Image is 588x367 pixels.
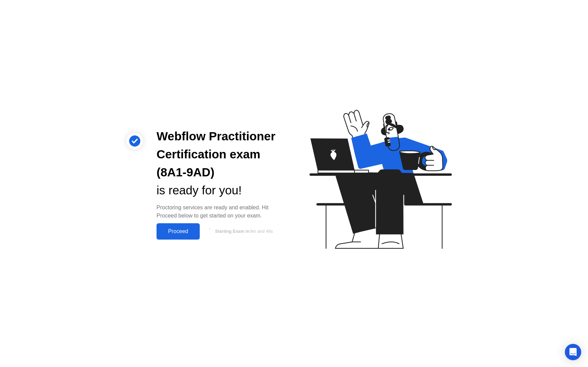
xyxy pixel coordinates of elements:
button: Starting Exam in9m and 48s [203,225,283,238]
div: is ready for you! [157,181,283,199]
button: Proceed [157,223,200,240]
div: Webflow Practitioner Certification exam (8A1-9AD) [157,127,283,181]
div: Proctoring services are ready and enabled. Hit Proceed below to get started on your exam. [157,204,283,220]
span: 9m and 48s [250,229,273,234]
div: Open Intercom Messenger [565,344,581,360]
div: Proceed [159,228,198,234]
